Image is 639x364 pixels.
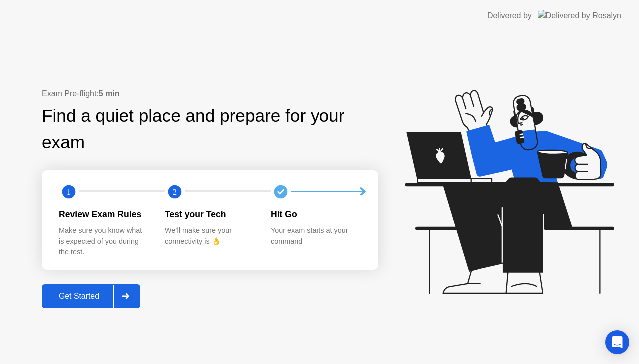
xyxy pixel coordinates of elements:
div: Review Exam Rules [59,208,149,221]
div: Get Started [45,292,113,301]
div: Delivered by [487,10,532,22]
button: Get Started [42,284,140,308]
div: Hit Go [271,208,360,221]
div: Find a quiet place and prepare for your exam [42,103,378,156]
b: 5 min [99,89,120,98]
div: Your exam starts at your command [271,225,360,247]
div: We’ll make sure your connectivity is 👌 [165,225,255,247]
text: 1 [67,187,71,196]
div: Test your Tech [165,208,255,221]
div: Make sure you know what is expected of you during the test. [59,225,149,258]
text: 2 [173,187,177,196]
div: Exam Pre-flight: [42,88,378,100]
img: Delivered by Rosalyn [538,10,621,21]
div: Open Intercom Messenger [605,330,629,354]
